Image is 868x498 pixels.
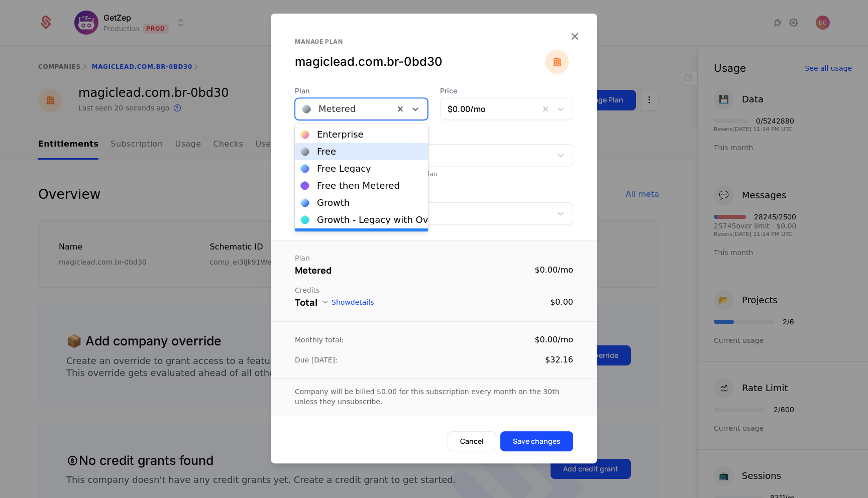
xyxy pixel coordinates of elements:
span: Add Ons [295,132,573,142]
div: Free [317,147,336,156]
div: magiclead.com.br-0bd30 [295,54,545,70]
button: Showdetails [321,298,374,306]
div: Company will be billed $0.00 for this subscription every month on the 30th unless they unsubscribe. [295,387,573,407]
span: Price [440,86,573,96]
span: Plan [295,86,428,96]
img: magiclead.com.br-0bd30 [545,50,569,74]
div: Growth [317,198,350,207]
div: Free Legacy [317,164,371,173]
div: Add Ons must have same billing period as plan [295,170,573,178]
div: Enterprise [317,130,364,139]
div: $0.00 [550,296,573,308]
div: Total [295,295,317,309]
button: Save changes [500,431,573,451]
span: Discount [295,190,573,200]
div: Manage plan [295,38,545,46]
div: Credits [295,285,573,295]
div: $32.16 [545,354,573,366]
div: Growth - Legacy with Overages [317,215,447,224]
div: Monthly total: [295,335,344,345]
div: Plan [295,253,573,263]
div: Metered [295,263,332,277]
div: $0.00 / mo [534,264,573,276]
button: Cancel [448,431,496,451]
div: Due [DATE]: [295,355,338,365]
div: $0.00 / mo [534,334,573,346]
div: Free then Metered [317,181,400,190]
